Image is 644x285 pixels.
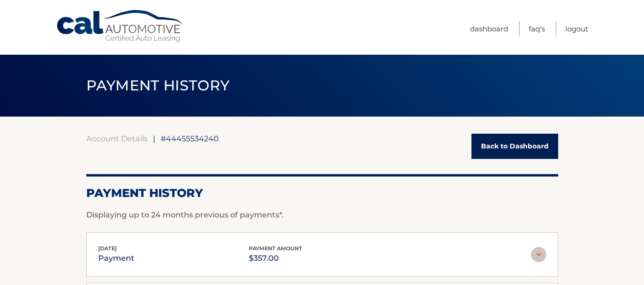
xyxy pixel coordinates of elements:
p: Displaying up to 24 months previous of payments*. [86,209,558,221]
a: Back to Dashboard [471,134,558,159]
span: payment amount [249,245,302,252]
a: Cal Automotive [56,10,184,43]
a: Dashboard [470,21,508,37]
span: [DATE] [98,245,117,252]
a: FAQ's [529,21,545,37]
span: PAYMENT HISTORY [86,77,230,94]
span: #44455534240 [161,134,219,143]
span: | [153,134,155,143]
img: accordion-rest.svg [531,247,546,262]
h2: Payment History [86,186,558,200]
a: Account Details [86,134,148,143]
a: Logout [565,21,588,37]
p: payment [98,252,134,265]
p: $357.00 [249,252,302,265]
